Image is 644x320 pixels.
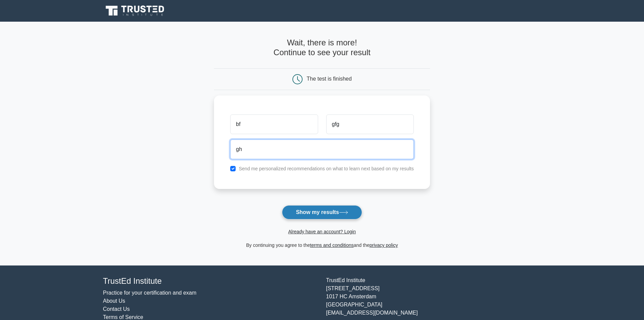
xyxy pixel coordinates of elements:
a: Already have an account? Login [288,229,356,234]
input: First name [230,114,318,134]
input: Last name [326,114,414,134]
input: Email [230,140,414,159]
a: privacy policy [369,242,398,248]
h4: Wait, there is more! Continue to see your result [214,38,430,58]
a: About Us [103,298,125,304]
div: The test is finished [307,76,352,82]
a: terms and conditions [310,242,354,248]
a: Contact Us [103,306,130,312]
h4: TrustEd Institute [103,276,318,286]
div: By continuing you agree to the and the [210,241,434,249]
button: Show my results [282,205,362,219]
a: Terms of Service [103,314,143,320]
a: Practice for your certification and exam [103,290,197,296]
label: Send me personalized recommendations on what to learn next based on my results [239,166,414,171]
